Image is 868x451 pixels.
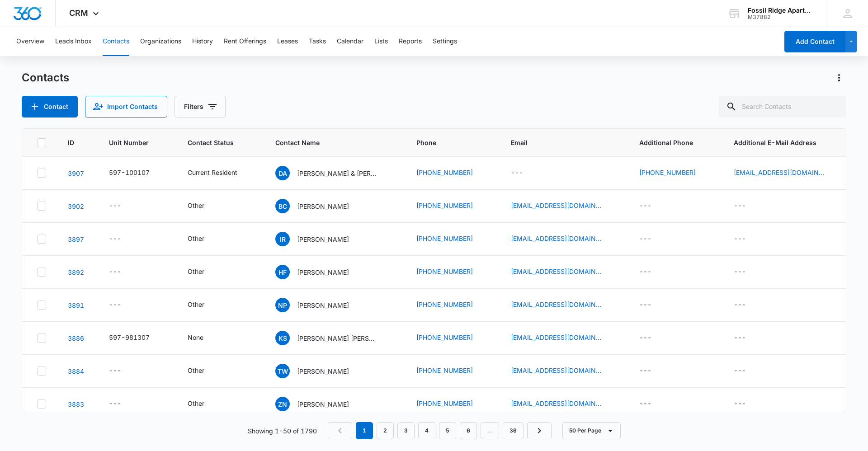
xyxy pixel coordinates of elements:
[188,366,204,375] div: Other
[639,333,651,343] div: ---
[639,366,651,376] div: ---
[188,333,203,342] div: None
[734,300,746,310] div: ---
[639,399,651,409] div: ---
[511,399,618,409] div: Email - zachnelson53@gmail.com - Select to Edit Field
[734,366,762,376] div: Additional E-Mail Address - - Select to Edit Field
[109,300,137,310] div: Unit Number - - Select to Edit Field
[68,400,84,408] a: Navigate to contact details page for Zachery Nelson
[275,232,365,246] div: Contact Name - Israel Rocha - Select to Edit Field
[399,27,422,56] button: Reports
[22,71,69,85] h1: Contacts
[460,422,477,439] a: Page 6
[734,201,746,211] div: ---
[275,364,290,378] span: TW
[639,333,668,343] div: Additional Phone - - Select to Edit Field
[639,300,651,310] div: ---
[639,168,712,179] div: Additional Phone - (979) 599-9977 - Select to Edit Field
[639,201,651,211] div: ---
[68,367,84,375] a: Navigate to contact details page for Trevor Wagner
[511,138,604,147] span: Email
[416,201,473,210] a: [PHONE_NUMBER]
[377,422,394,439] a: Page 2
[832,70,846,85] button: Actions
[297,366,349,376] p: [PERSON_NAME]
[109,168,150,177] div: 597-100107
[188,138,241,147] span: Contact Status
[275,265,290,279] span: HF
[416,300,473,309] a: [PHONE_NUMBER]
[511,234,618,244] div: Email - Israel.illo@hotmail.com - Select to Edit Field
[297,169,378,178] p: [PERSON_NAME] & [PERSON_NAME]
[562,422,621,439] button: 50 Per Page
[275,265,365,279] div: Contact Name - Hank Flanagan - Select to Edit Field
[188,234,204,243] div: Other
[68,138,74,147] span: ID
[511,300,618,310] div: Email - Nelliesoliz4@gmail.com - Select to Edit Field
[639,267,668,277] div: Additional Phone - - Select to Edit Field
[416,267,473,276] a: [PHONE_NUMBER]
[416,300,489,310] div: Phone - (970) 815-6514 - Select to Edit Field
[734,333,762,343] div: Additional E-Mail Address - - Select to Edit Field
[109,366,137,376] div: Unit Number - - Select to Edit Field
[188,267,221,277] div: Contact Status - Other - Select to Edit Field
[416,267,489,277] div: Phone - (720) 624-6856 - Select to Edit Field
[277,27,298,56] button: Leases
[175,96,226,117] button: Filters
[433,27,457,56] button: Settings
[511,201,618,211] div: Email - barbcoleman4@gmail.com - Select to Edit Field
[109,333,150,342] div: 597-981307
[275,138,382,147] span: Contact Name
[511,267,601,276] a: [EMAIL_ADDRESS][DOMAIN_NAME]
[109,399,121,409] div: ---
[109,300,121,310] div: ---
[85,96,167,117] button: Import Contacts
[309,27,326,56] button: Tasks
[416,399,489,409] div: Phone - (303) 359-3227 - Select to Edit Field
[68,301,84,309] a: Navigate to contact details page for Nellie Perez
[748,14,814,20] div: account id
[22,96,78,117] button: Add Contact
[275,364,365,378] div: Contact Name - Trevor Wagner - Select to Edit Field
[328,422,552,439] nav: Pagination
[275,331,290,345] span: KS
[224,27,266,56] button: Rent Offerings
[109,168,166,179] div: Unit Number - 597-100107 - Select to Edit Field
[192,27,213,56] button: History
[639,201,668,211] div: Additional Phone - - Select to Edit Field
[188,201,221,211] div: Contact Status - Other - Select to Edit Field
[397,422,415,439] a: Page 3
[297,235,349,244] p: [PERSON_NAME]
[527,422,552,439] a: Next Page
[503,422,524,439] a: Page 36
[68,268,84,276] a: Navigate to contact details page for Hank Flanagan
[297,301,349,310] p: [PERSON_NAME]
[188,168,237,177] div: Current Resident
[297,202,349,211] p: [PERSON_NAME]
[16,27,44,56] button: Overview
[511,234,601,243] a: [EMAIL_ADDRESS][DOMAIN_NAME]
[511,300,601,309] a: [EMAIL_ADDRESS][DOMAIN_NAME]
[784,31,845,52] button: Add Contact
[275,331,395,345] div: Contact Name - Kyle Scheumann John Angel - Select to Edit Field
[748,7,814,14] div: account name
[68,334,84,342] a: Navigate to contact details page for Kyle Scheumann John Angel
[109,138,166,147] span: Unit Number
[639,267,651,277] div: ---
[416,201,489,211] div: Phone - (970) 690-4808 - Select to Edit Field
[511,333,601,342] a: [EMAIL_ADDRESS][DOMAIN_NAME]
[188,399,221,409] div: Contact Status - Other - Select to Edit Field
[275,298,290,312] span: NP
[356,422,373,439] em: 1
[68,202,84,210] a: Navigate to contact details page for Barbara Coleman
[109,234,137,244] div: Unit Number - - Select to Edit Field
[511,168,539,179] div: Email - - Select to Edit Field
[734,399,762,409] div: Additional E-Mail Address - - Select to Edit Field
[734,399,746,409] div: ---
[734,267,762,277] div: Additional E-Mail Address - - Select to Edit Field
[188,267,204,276] div: Other
[275,232,290,246] span: IR
[109,333,166,343] div: Unit Number - 597-981307 - Select to Edit Field
[188,333,220,343] div: Contact Status - None - Select to Edit Field
[248,426,317,436] p: Showing 1-50 of 1790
